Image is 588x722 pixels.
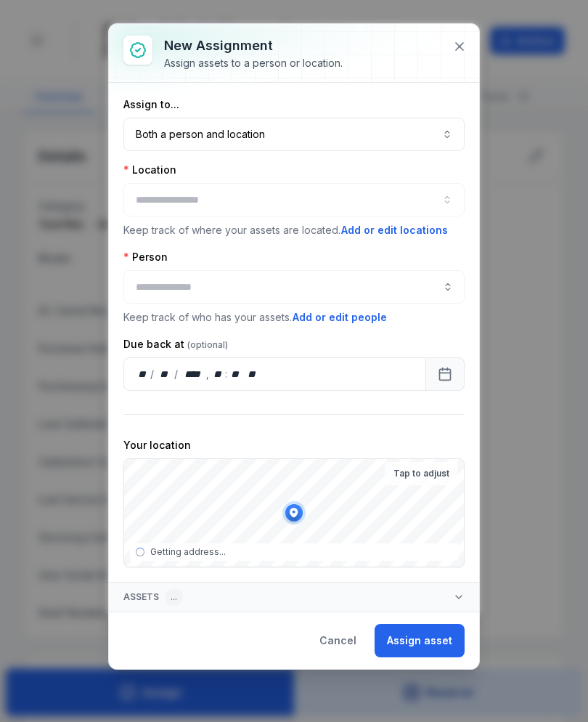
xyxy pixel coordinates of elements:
[174,367,179,381] div: /
[206,367,211,381] div: ,
[375,624,465,657] button: Assign asset
[136,367,150,381] div: day,
[340,222,449,238] button: Add or edit locations
[425,357,465,391] button: Calendar
[124,459,464,567] canvas: Map
[292,309,388,325] button: Add or edit people
[164,56,343,70] div: Assign assets to a person or location.
[123,222,465,238] p: Keep track of where your assets are located.
[245,367,261,381] div: am/pm,
[123,163,176,177] label: Location
[123,250,168,264] label: Person
[123,118,465,151] button: Both a person and location
[165,588,183,606] div: ...
[123,337,228,352] label: Due back at
[150,367,155,381] div: /
[123,588,183,606] span: Assets
[123,309,465,325] p: Keep track of who has your assets.
[155,367,175,381] div: month,
[225,367,229,381] div: :
[150,546,226,558] span: Getting address...
[109,583,479,612] button: Assets...
[393,468,449,479] strong: Tap to adjust
[307,624,369,657] button: Cancel
[179,367,206,381] div: year,
[164,36,343,56] h3: New assignment
[123,97,179,112] label: Assign to...
[229,367,243,381] div: minute,
[211,367,225,381] div: hour,
[123,438,191,453] label: Your location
